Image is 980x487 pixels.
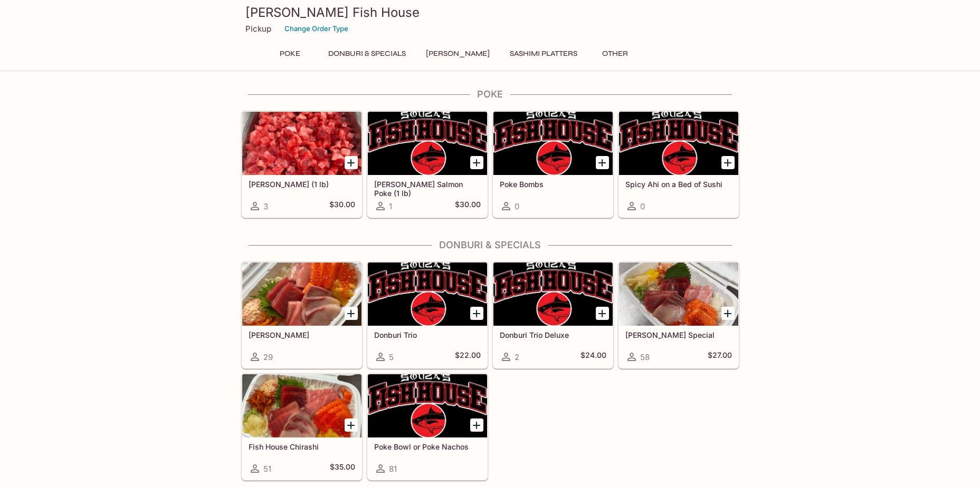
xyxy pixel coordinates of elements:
span: 2 [515,352,519,362]
span: 0 [515,201,519,211]
div: Poke Bombs [493,112,613,175]
div: Spicy Ahi on a Bed of Sushi [619,112,738,175]
span: 51 [263,464,271,474]
div: Fish House Chirashi [242,374,361,437]
div: Souza Special [619,262,738,326]
button: Add Sashimi Donburis [345,307,358,320]
button: Add Ahi Poke (1 lb) [345,156,358,169]
div: Ora King Salmon Poke (1 lb) [368,112,487,175]
h5: $35.00 [330,462,355,475]
a: Poke Bombs0 [493,111,613,218]
a: Spicy Ahi on a Bed of Sushi0 [619,111,739,218]
h4: Poke [241,89,739,100]
button: Donburi & Specials [322,46,412,61]
a: [PERSON_NAME] Special58$27.00 [619,262,739,368]
a: Poke Bowl or Poke Nachos81 [367,374,488,480]
h5: [PERSON_NAME] [249,330,355,339]
button: Change Order Type [280,21,353,37]
button: Add Donburi Trio Deluxe [596,307,609,320]
h5: Spicy Ahi on a Bed of Sushi [625,180,732,189]
p: Pickup [245,24,271,34]
h5: Fish House Chirashi [249,442,355,451]
div: Ahi Poke (1 lb) [242,112,361,175]
span: 0 [640,201,645,211]
a: Donburi Trio5$22.00 [367,262,488,368]
div: Sashimi Donburis [242,262,361,326]
span: 58 [640,352,650,362]
h5: Donburi Trio Deluxe [500,330,606,339]
span: 81 [389,464,397,474]
h5: [PERSON_NAME] Special [625,330,732,339]
h5: Donburi Trio [374,330,481,339]
a: [PERSON_NAME] (1 lb)3$30.00 [242,111,362,218]
h5: $30.00 [329,200,355,212]
h5: [PERSON_NAME] (1 lb) [249,180,355,189]
span: 5 [389,352,394,362]
button: Poke [267,46,314,61]
button: Add Poke Bombs [596,156,609,169]
div: Poke Bowl or Poke Nachos [368,374,487,437]
button: Add Spicy Ahi on a Bed of Sushi [721,156,735,169]
h5: $22.00 [455,350,481,363]
span: 1 [389,201,392,211]
button: Add Donburi Trio [470,307,483,320]
h5: [PERSON_NAME] Salmon Poke (1 lb) [374,180,481,197]
h3: [PERSON_NAME] Fish House [245,4,735,21]
a: Fish House Chirashi51$35.00 [242,374,362,480]
a: [PERSON_NAME]29 [242,262,362,368]
span: 29 [263,352,273,362]
h5: Poke Bowl or Poke Nachos [374,442,481,451]
button: Add Poke Bowl or Poke Nachos [470,418,483,432]
button: Other [592,46,639,61]
h5: Poke Bombs [500,180,606,189]
span: 3 [263,201,268,211]
h5: $30.00 [455,200,481,212]
button: Add Ora King Salmon Poke (1 lb) [470,156,483,169]
button: Sashimi Platters [504,46,583,61]
button: Add Fish House Chirashi [345,418,358,432]
h5: $27.00 [708,350,732,363]
h4: Donburi & Specials [241,239,739,251]
button: Add Souza Special [721,307,735,320]
a: Donburi Trio Deluxe2$24.00 [493,262,613,368]
a: [PERSON_NAME] Salmon Poke (1 lb)1$30.00 [367,111,488,218]
div: Donburi Trio [368,262,487,326]
h5: $24.00 [581,350,606,363]
div: Donburi Trio Deluxe [493,262,613,326]
button: [PERSON_NAME] [420,46,496,61]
